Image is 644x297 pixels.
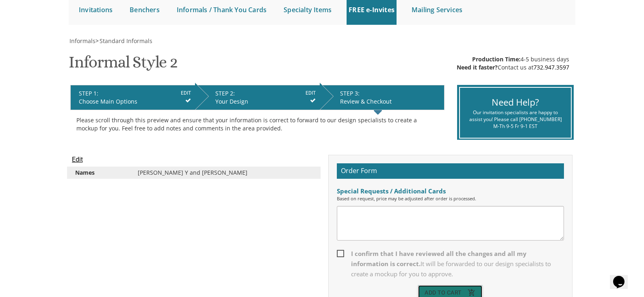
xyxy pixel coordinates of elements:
h1: Informal Style 2 [69,53,178,77]
div: STEP 3: [340,89,440,98]
span: > [95,37,152,45]
div: Names [69,169,131,177]
div: Our invitation specialists are happy to assist you! Please call [PHONE_NUMBER] M-Th 9-5 Fr 9-1 EST [466,109,565,130]
a: 732.947.3597 [533,63,569,71]
span: Standard Informals [100,37,152,45]
div: STEP 2: [215,89,316,98]
a: Standard Informals [99,37,152,45]
div: STEP 1: [79,89,191,98]
iframe: chat widget [610,264,636,289]
span: I confirm that I have reviewed all the changes and all my information is correct. [337,249,564,279]
div: Choose Main Options [79,98,191,106]
div: Need Help? [466,96,565,108]
span: Production Time: [472,55,520,63]
div: Special Requests / Additional Cards [337,187,564,195]
div: [PERSON_NAME] Y and [PERSON_NAME] [132,169,319,177]
input: EDIT [181,89,191,97]
input: EDIT [306,89,316,97]
h2: Order Form [337,163,564,179]
div: Your Design [215,98,316,106]
span: It will be forwarded to our design specialists to create a mockup for you to approve. [351,260,551,278]
input: Edit [72,155,83,165]
span: Need it faster? [457,63,498,71]
div: Review & Checkout [340,98,440,106]
div: 4-5 business days Contact us at [457,55,569,72]
div: Please scroll through this preview and ensure that your information is correct to forward to our ... [76,116,438,132]
div: Based on request, price may be adjusted after order is processed. [337,195,564,202]
a: Informals [69,37,95,45]
span: Informals [69,37,95,45]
